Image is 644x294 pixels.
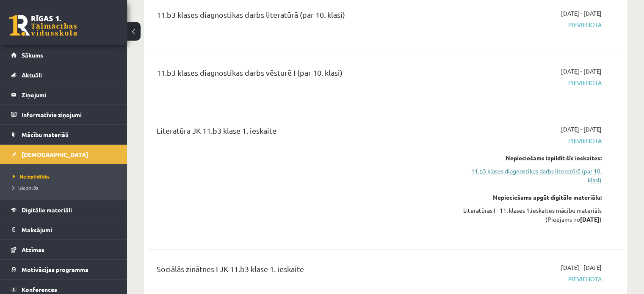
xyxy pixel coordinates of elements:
[580,215,600,223] strong: [DATE]
[462,154,602,162] div: Nepieciešams izpildīt šīs ieskaites:
[462,193,602,202] div: Nepieciešams apgūt digitālo materiālu:
[22,266,88,273] span: Motivācijas programma
[11,145,116,164] a: [DEMOGRAPHIC_DATA]
[13,173,50,180] span: Neizpildītās
[11,105,116,124] a: Informatīvie ziņojumi
[22,131,69,138] span: Mācību materiāli
[157,67,449,82] div: 11.b3 klases diagnostikas darbs vēsturē I (par 10. klasi)
[11,200,116,220] a: Digitālie materiāli
[561,9,602,18] span: [DATE] - [DATE]
[561,125,602,134] span: [DATE] - [DATE]
[22,206,72,214] span: Digitālie materiāli
[11,45,116,65] a: Sākums
[11,240,116,259] a: Atzīmes
[11,220,116,239] a: Maksājumi
[462,136,602,145] span: Pievienota
[13,184,119,191] a: Izlabotās
[561,263,602,272] span: [DATE] - [DATE]
[462,206,602,224] div: Literatūras I - 11. klases 1.ieskaites mācību materiāls (Pieejams no )
[22,246,44,253] span: Atzīmes
[22,220,116,239] legend: Maksājumi
[462,167,602,184] a: 11.b3 klases diagnostikas darbs literatūrā (par 10. klasi)
[561,67,602,76] span: [DATE] - [DATE]
[22,105,116,124] legend: Informatīvie ziņojumi
[11,125,116,144] a: Mācību materiāli
[22,286,57,293] span: Konferences
[462,20,602,29] span: Pievienota
[22,71,42,79] span: Aktuāli
[22,151,88,158] span: [DEMOGRAPHIC_DATA]
[13,184,38,191] span: Izlabotās
[157,9,449,25] div: 11.b3 klases diagnostikas darbs literatūrā (par 10. klasi)
[11,65,116,85] a: Aktuāli
[11,85,116,104] a: Ziņojumi
[9,15,77,36] a: Rīgas 1. Tālmācības vidusskola
[22,51,43,59] span: Sākums
[13,173,119,180] a: Neizpildītās
[462,78,602,87] span: Pievienota
[157,263,449,279] div: Sociālās zinātnes I JK 11.b3 klase 1. ieskaite
[157,125,449,140] div: Literatūra JK 11.b3 klase 1. ieskaite
[11,260,116,279] a: Motivācijas programma
[22,85,116,104] legend: Ziņojumi
[462,275,602,283] span: Pievienota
